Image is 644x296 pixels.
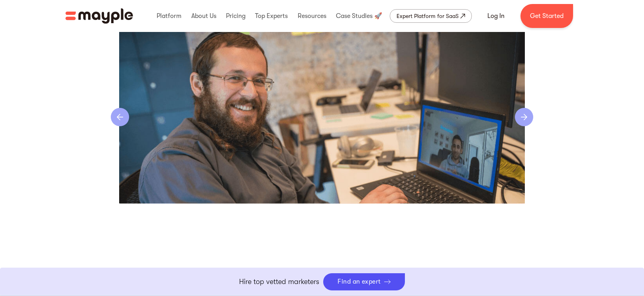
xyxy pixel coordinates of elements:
[65,8,133,24] img: Mayple logo
[253,3,290,29] div: Top Experts
[111,108,129,126] div: previous slide
[239,276,319,287] p: Hire top vetted marketers
[397,11,459,21] div: Expert Platform for SaaS
[189,3,218,29] div: About Us
[520,4,573,28] a: Get Started
[155,3,183,29] div: Platform
[515,108,533,126] div: next slide
[478,6,514,26] a: Log In
[65,8,133,24] a: home
[338,278,381,286] div: Find an expert
[224,3,247,29] div: Pricing
[111,29,533,204] div: 1 of 4
[390,9,472,23] a: Expert Platform for SaaS
[111,29,533,205] div: carousel
[296,3,328,29] div: Resources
